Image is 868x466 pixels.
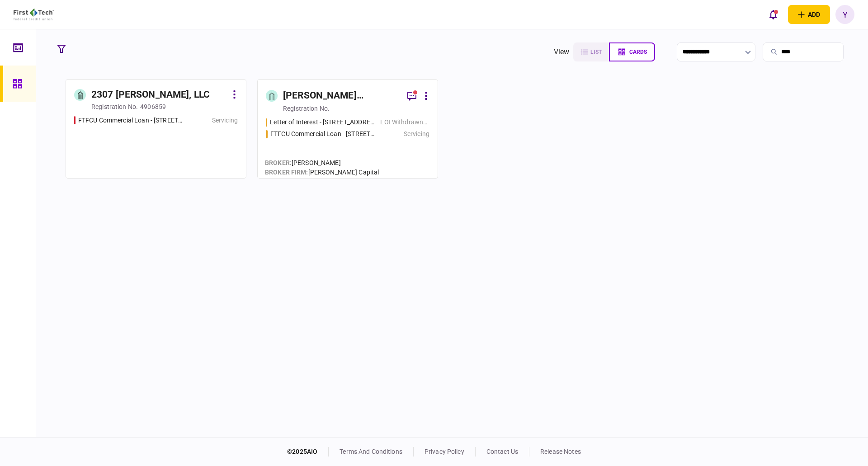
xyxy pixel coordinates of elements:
[265,159,292,166] span: Broker :
[404,129,429,139] div: Servicing
[340,448,402,455] a: terms and conditions
[265,168,379,177] div: [PERSON_NAME] Capital
[425,448,464,455] a: privacy policy
[78,116,184,125] div: FTFCU Commercial Loan - 5780-5792 N Hamilton Rd Columbus OH
[140,102,166,111] div: 4906859
[573,42,609,61] button: list
[212,116,238,125] div: Servicing
[91,102,138,111] div: registration no.
[283,89,400,103] div: [PERSON_NAME] [PERSON_NAME] Revocable Trust
[265,169,308,176] span: broker firm :
[590,49,602,55] span: list
[835,5,854,24] button: Y
[66,79,246,179] a: 2307 [PERSON_NAME], LLCregistration no.4906859FTFCU Commercial Loan - 5780-5792 N Hamilton Rd Col...
[270,129,376,139] div: FTFCU Commercial Loan - 1711 E Nine Mile Rd
[629,49,647,55] span: cards
[486,448,518,455] a: contact us
[270,118,376,127] div: Letter of Interest - 3942 Tyrone Plaza St Petersburg FL
[14,9,54,20] img: client company logo
[265,158,379,168] div: [PERSON_NAME]
[257,79,438,179] a: [PERSON_NAME] [PERSON_NAME] Revocable Trustregistration no.Letter of Interest - 3942 Tyrone Plaza...
[764,5,783,24] button: open notifications list
[91,88,210,102] div: 2307 [PERSON_NAME], LLC
[609,42,655,61] button: cards
[788,5,830,24] button: open adding identity options
[380,118,429,127] div: LOI Withdrawn/Declined
[283,104,330,113] div: registration no.
[540,448,581,455] a: release notes
[554,47,570,57] div: view
[287,447,329,457] div: © 2025 AIO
